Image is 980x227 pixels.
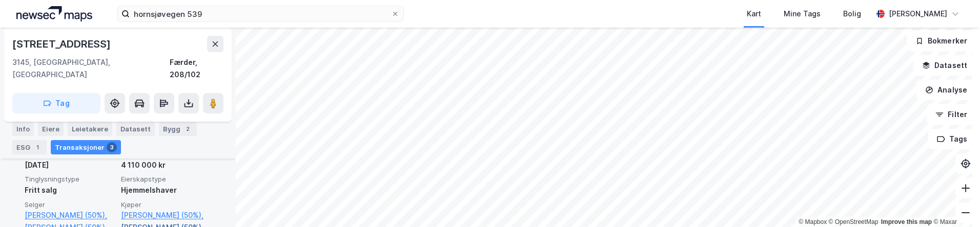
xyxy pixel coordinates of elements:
div: Info [12,122,34,136]
button: Bokmerker [907,31,976,51]
div: Leietakere [68,122,112,136]
div: [PERSON_NAME] [889,8,947,20]
div: Bygg [159,122,197,136]
div: Eiere [38,122,64,136]
div: Færder, 208/102 [170,56,223,81]
button: Analyse [916,80,976,100]
iframe: Chat Widget [929,178,980,227]
div: ESG [12,140,47,154]
div: [STREET_ADDRESS] [12,36,113,52]
a: [PERSON_NAME] (50%), [121,209,211,221]
button: Tag [12,93,100,113]
div: 3145, [GEOGRAPHIC_DATA], [GEOGRAPHIC_DATA] [12,56,170,81]
div: Kart [747,8,761,20]
div: [DATE] [25,159,115,171]
span: Eierskapstype [121,175,211,184]
div: 4 110 000 kr [121,159,211,171]
span: Tinglysningstype [25,175,115,184]
a: Improve this map [881,218,932,225]
input: Søk på adresse, matrikkel, gårdeiere, leietakere eller personer [130,6,391,21]
div: Kontrollprogram for chat [929,178,980,227]
button: Tags [928,129,976,149]
span: Kjøper [121,200,211,209]
div: Mine Tags [784,8,821,20]
a: OpenStreetMap [829,218,879,225]
div: Bolig [843,8,861,20]
a: Mapbox [799,218,827,225]
div: Datasett [116,122,155,136]
div: Transaksjoner [51,140,121,154]
a: [PERSON_NAME] (50%), [25,209,115,221]
div: Hjemmelshaver [121,184,211,196]
span: Selger [25,200,115,209]
img: logo.a4113a55bc3d86da70a041830d287a7e.svg [16,6,92,21]
button: Filter [927,104,976,125]
div: 3 [107,142,117,152]
div: 1 [32,142,43,152]
div: Fritt salg [25,184,115,196]
div: 2 [182,124,193,134]
button: Datasett [913,55,976,76]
